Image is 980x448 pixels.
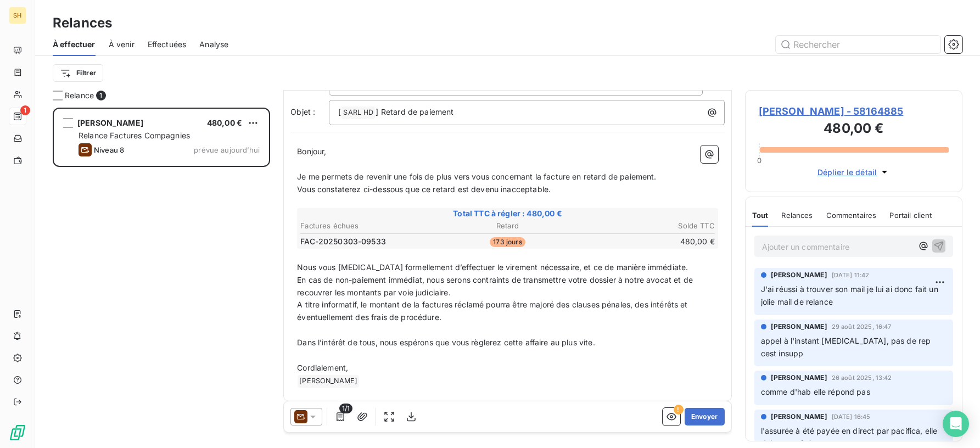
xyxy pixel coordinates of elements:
h3: 480,00 € [759,119,949,141]
span: Portail client [889,211,932,220]
span: Analyse [199,39,228,50]
span: [PERSON_NAME] [771,322,827,332]
span: FAC-20250303-09533 [300,236,386,247]
span: SARL HD [341,107,375,119]
span: [PERSON_NAME] [771,412,827,422]
button: Filtrer [53,64,103,82]
span: appel à l'instant [MEDICAL_DATA], pas de rep cest insupp [761,336,933,358]
span: [ [338,107,341,116]
span: 29 août 2025, 16:47 [832,323,892,330]
span: À venir [109,39,135,50]
span: Objet : [290,107,315,116]
span: Je me permets de revenir une fois de plus vers vous concernant la facture en retard de paiement. [297,172,656,181]
span: Dans l’intérêt de tous, nous espérons que vous règlerez cette affaire au plus vite. [297,338,595,347]
span: [PERSON_NAME] [77,118,143,127]
h3: Relances [53,13,112,33]
span: [DATE] 16:45 [832,413,871,420]
th: Factures échues [300,220,438,232]
td: 480,00 € [578,236,715,248]
span: 0 [757,156,761,165]
span: comme d'hab elle répond pas [761,387,870,396]
span: Effectuées [148,39,187,50]
button: Envoyer [685,408,725,425]
span: Vous constaterez ci-dessous que ce retard est devenu inacceptable. [297,184,551,194]
span: [PERSON_NAME] [771,270,827,280]
span: 173 jours [490,237,525,247]
span: 1 [96,91,106,100]
div: SH [9,7,26,24]
div: Open Intercom Messenger [943,411,969,437]
th: Retard [439,220,576,232]
span: Relance [65,90,94,101]
span: 480,00 € [207,118,242,127]
span: [PERSON_NAME] [771,373,827,383]
span: En cas de non-paiement immédiat, nous serons contraints de transmettre votre dossier à notre avoc... [297,275,695,297]
span: Relances [781,211,813,220]
span: [PERSON_NAME] [298,375,359,388]
img: Logo LeanPay [9,424,26,441]
input: Rechercher [776,36,940,53]
span: Déplier le détail [817,166,877,178]
span: À effectuer [53,39,96,50]
button: Déplier le détail [814,166,894,178]
span: [PERSON_NAME] - 58164885 [759,104,949,119]
span: Total TTC à régler : 480,00 € [299,208,716,219]
span: prévue aujourd’hui [194,145,260,154]
span: 1 [20,105,30,115]
span: A titre informatif, le montant de la factures réclamé pourra être majoré des clauses pénales, des... [297,300,690,322]
span: 1/1 [339,404,352,413]
span: J'ai réussi à trouver son mail je lui ai donc fait un jolie mail de relance [761,284,940,306]
span: Commentaires [826,211,877,220]
span: Bonjour, [297,147,326,156]
span: ] Retard de paiement [376,107,453,116]
span: l'assurée à été payée en direct par pacifica, elle doit nous régler [761,426,940,448]
span: [DATE] 11:42 [832,272,870,278]
span: Cordialement, [297,363,348,372]
span: 26 août 2025, 13:42 [832,374,892,381]
span: Tout [752,211,769,220]
div: grid [53,108,270,448]
span: Niveau 8 [94,145,124,154]
th: Solde TTC [578,220,715,232]
span: Relance Factures Compagnies [79,131,190,140]
span: Nous vous [MEDICAL_DATA] formellement d’effectuer le virement nécessaire, et ce de manière immédi... [297,262,688,272]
